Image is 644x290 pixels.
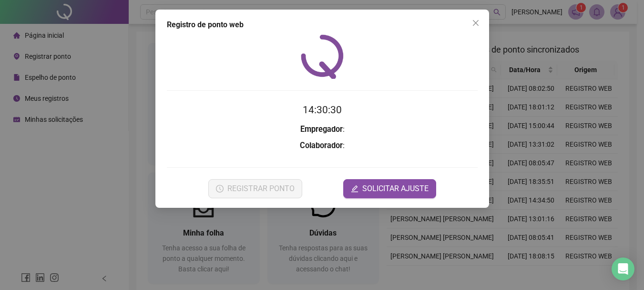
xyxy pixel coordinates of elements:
span: edit [351,185,358,193]
h3: : [167,123,478,136]
button: Close [468,15,483,31]
span: SOLICITAR AJUSTE [362,183,429,194]
strong: Empregador [300,125,342,134]
strong: Colaborador [300,141,343,150]
button: editSOLICITAR AJUSTE [343,179,436,198]
img: QRPoint [301,34,344,79]
time: 14:30:30 [303,104,342,116]
div: Registro de ponto web [167,19,478,31]
button: REGISTRAR PONTO [208,179,302,198]
span: close [472,19,480,27]
h3: : [167,140,478,152]
div: Open Intercom Messenger [612,258,634,280]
